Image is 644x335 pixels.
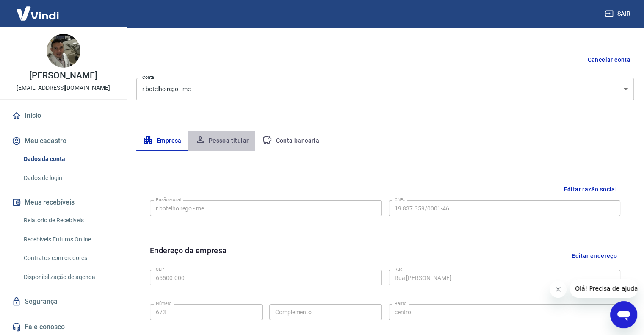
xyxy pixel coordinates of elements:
[10,132,116,150] button: Meu cadastro
[47,34,80,68] img: 4ab76a39-857e-4566-b397-54cce7014a65.jpeg
[136,78,634,100] div: r botelho rego - me
[29,71,97,80] p: [PERSON_NAME]
[20,269,116,286] a: Disponibilização de agenda
[156,266,164,272] label: CEP
[395,300,406,307] label: Bairro
[136,131,188,151] button: Empresa
[560,182,620,197] button: Editar razão social
[255,131,326,151] button: Conta bancária
[20,249,116,267] a: Contratos com credores
[188,131,256,151] button: Pessoa titular
[20,212,116,229] a: Relatório de Recebíveis
[142,74,154,80] label: Conta
[603,6,634,22] button: Sair
[395,197,406,203] label: CNPJ
[156,197,181,203] label: Razão social
[20,150,116,168] a: Dados da conta
[10,106,116,125] a: Início
[20,231,116,248] a: Recebíveis Futuros Online
[156,300,171,307] label: Número
[10,193,116,212] button: Meus recebíveis
[10,0,65,26] img: Vindi
[17,83,110,92] p: [EMAIL_ADDRESS][DOMAIN_NAME]
[570,279,637,298] iframe: Mensagem da empresa
[584,52,634,68] button: Cancelar conta
[20,169,116,187] a: Dados de login
[150,245,227,266] h6: Endereço da empresa
[5,6,71,13] span: Olá! Precisa de ajuda?
[395,266,403,272] label: Rua
[610,301,637,328] iframe: Botão para abrir a janela de mensagens
[550,281,567,298] iframe: Fechar mensagem
[10,292,116,311] a: Segurança
[568,245,620,266] button: Editar endereço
